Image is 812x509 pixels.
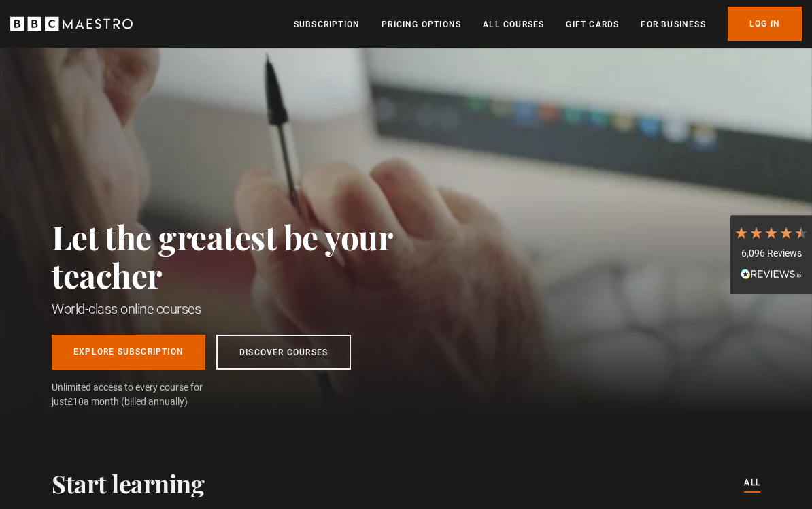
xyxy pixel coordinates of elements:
[294,7,802,41] nav: Primary
[730,215,812,294] div: 6,096 ReviewsRead All Reviews
[294,18,360,31] a: Subscription
[216,335,351,370] a: Discover Courses
[741,269,802,278] img: REVIEWS.io
[10,14,133,34] svg: BBC Maestro
[52,218,453,294] h2: Let the greatest be your teacher
[734,267,809,284] div: Read All Reviews
[52,299,453,318] h1: World-class online courses
[744,476,760,491] a: All
[52,469,204,497] h2: Start learning
[382,18,461,31] a: Pricing Options
[52,380,235,409] span: Unlimited access to every course for just a month (billed annually)
[67,396,84,407] span: £10
[641,18,705,31] a: For business
[734,247,809,261] div: 6,096 Reviews
[52,335,205,370] a: Explore Subscription
[483,18,544,31] a: All Courses
[734,225,809,240] div: 4.7 Stars
[566,18,619,31] a: Gift Cards
[728,7,802,41] a: Log In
